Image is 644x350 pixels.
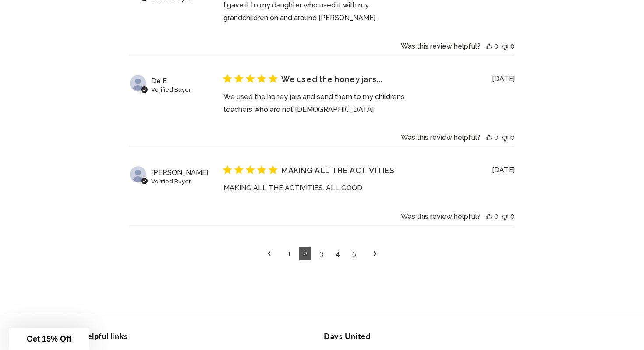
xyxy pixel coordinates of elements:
a: Navigate to page 3 of comments [315,247,327,260]
span: Dayana R. [151,168,208,177]
button: This review was not helpful [502,42,508,50]
button: This review was not helpful [502,133,508,142]
div: 5 out of 5 stars [223,75,277,82]
strong: We used the honey jars... [281,75,382,84]
div: 0 [494,133,499,142]
span: Get 15% Off [27,335,71,343]
div: [DATE] [492,75,515,83]
button: This review was helpful [486,133,492,142]
div: Was this review helpful? [401,42,481,50]
strong: MAKING ALL THE ACTIVITIES [281,166,395,175]
div: 5 out of 5 stars [223,166,277,174]
a: Navigate to page 4 of comments [332,247,344,260]
h2: Helpful links [81,331,320,341]
h2: Days United [324,331,563,341]
div: 0 [510,42,515,50]
a: Navigate to page 2 of comments [299,247,311,260]
button: This review was helpful [486,42,492,50]
button: This review was helpful [486,212,492,221]
button: This review was not helpful [502,212,508,221]
a: Navigate to page 1 of comments [284,247,295,260]
nav: Reviews pagination [129,245,515,263]
span: De E. [151,77,168,85]
div: [DATE] [492,166,515,174]
a: Navigate to next page [367,247,383,261]
div: 0 [494,212,499,221]
a: Navigate to previous page [261,247,277,261]
span: Verified Buyer [151,86,191,93]
div: 0 [510,133,515,142]
div: 0 [494,42,499,50]
div: Was this review helpful? [401,212,481,221]
div: 0 [510,212,515,221]
span: Verified Buyer [151,178,191,185]
a: Navigate to page 5 of comments [348,247,360,260]
div: Get 15% Off [9,328,89,350]
div: Was this review helpful? [401,133,481,142]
